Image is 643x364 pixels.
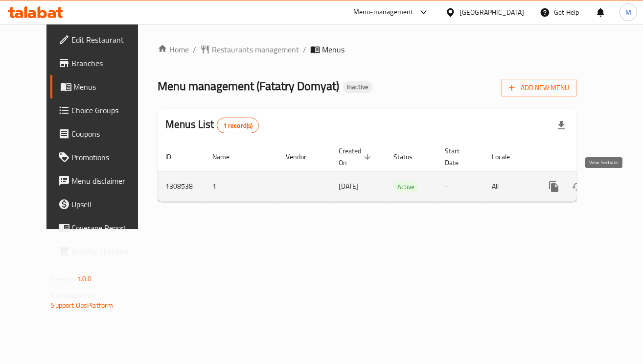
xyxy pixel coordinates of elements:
a: Upsell [50,193,154,216]
a: Grocery Checklist [50,240,154,263]
span: Edit Restaurant [72,34,146,46]
td: All [484,171,534,201]
span: Promotions [72,151,146,163]
div: Menu-management [353,6,413,18]
a: Restaurants management [200,44,299,55]
a: Promotions [50,146,154,169]
span: Choice Groups [72,104,146,116]
div: Total records count [217,118,259,133]
a: Choice Groups [50,98,154,122]
span: Coupons [72,128,146,140]
a: Branches [50,51,154,75]
span: Vendor [286,151,319,163]
li: / [193,44,196,55]
span: Locale [492,151,523,163]
td: 1308538 [158,171,205,201]
a: Home [158,44,189,55]
span: Start Date [445,145,472,169]
a: Menus [50,75,154,98]
a: Edit Restaurant [50,28,154,51]
span: Menu disclaimer [72,175,146,187]
li: / [303,44,306,55]
span: Branches [72,57,146,69]
span: Get support on: [51,289,96,302]
span: Version: [51,272,75,285]
span: Add New Menu [509,82,569,94]
span: Name [212,151,242,163]
span: 1 record(s) [217,121,259,130]
span: Active [393,181,418,193]
span: Upsell [72,198,146,210]
button: Add New Menu [501,79,577,97]
a: Coupons [50,122,154,146]
span: Created On [339,145,374,169]
td: 1 [205,171,278,201]
span: [DATE] [339,180,359,193]
span: Menu management ( Fatatry Domyat ) [158,75,339,97]
span: M [625,7,631,18]
div: Inactive [343,81,372,93]
span: Restaurants management [212,44,299,55]
a: Support.OpsPlatform [51,299,114,312]
span: Menus [322,44,344,55]
span: Inactive [343,83,372,91]
span: Coverage Report [72,222,146,234]
span: Menus [74,81,146,93]
button: Change Status [566,175,589,198]
nav: breadcrumb [158,44,577,55]
td: - [437,171,484,201]
span: ID [165,151,184,163]
span: Grocery Checklist [72,245,146,257]
a: Coverage Report [50,216,154,240]
button: more [542,175,566,198]
div: [GEOGRAPHIC_DATA] [459,7,524,18]
a: Menu disclaimer [50,169,154,193]
h2: Menus List [165,117,259,133]
span: 1.0.0 [77,272,92,285]
div: Export file [550,114,573,137]
span: Status [393,151,425,163]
